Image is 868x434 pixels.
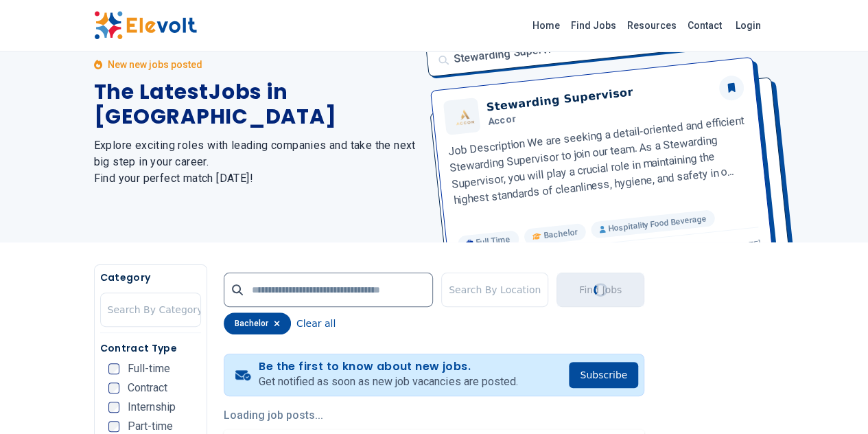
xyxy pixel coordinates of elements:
a: Home [527,14,565,36]
a: Find Jobs [565,14,622,36]
span: Full-time [128,363,170,374]
a: Login [727,12,769,39]
button: Find JobsLoading... [556,273,644,307]
iframe: Chat Widget [799,368,868,434]
input: Internship [108,402,119,413]
h2: Explore exciting roles with leading companies and take the next big step in your career. Find you... [94,137,418,187]
h4: Be the first to know about new jobs. [259,360,517,374]
input: Part-time [108,421,119,432]
button: Subscribe [569,362,638,388]
h1: The Latest Jobs in [GEOGRAPHIC_DATA] [94,80,418,129]
div: bachelor [224,312,291,334]
a: Resources [622,14,682,36]
span: Contract [128,382,167,393]
p: New new jobs posted [108,58,202,71]
div: Loading... [591,281,610,299]
img: Elevolt [94,11,197,40]
span: Part-time [128,421,173,432]
h5: Contract Type [100,341,201,355]
p: Get notified as soon as new job vacancies are posted. [259,374,517,390]
h5: Category [100,271,201,284]
a: Contact [682,14,727,36]
span: Internship [128,402,176,413]
input: Full-time [108,363,119,374]
p: Loading job posts... [224,407,644,424]
button: Clear all [296,312,336,334]
input: Contract [108,382,119,393]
